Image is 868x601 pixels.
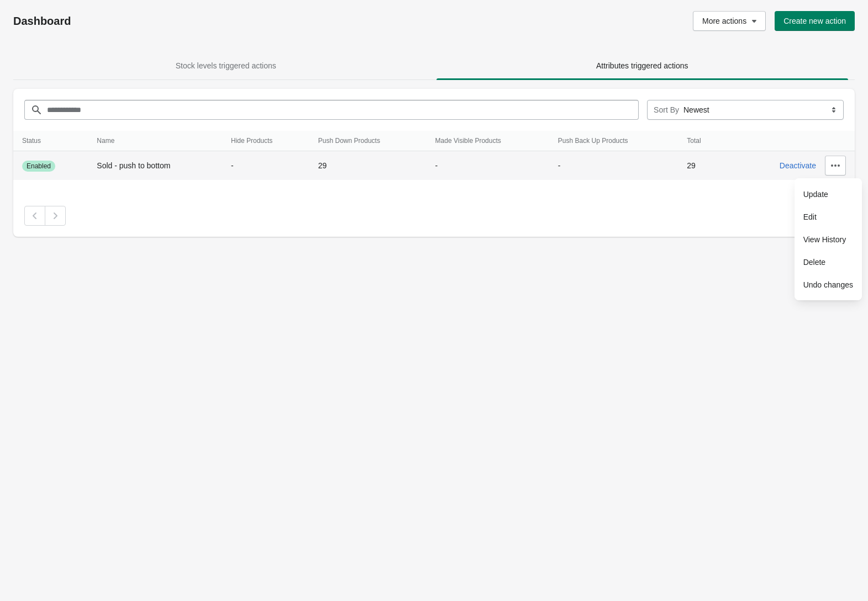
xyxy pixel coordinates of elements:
[803,211,853,222] span: Edit
[24,206,844,226] nav: Pagination
[549,131,678,151] th: Push Back Up Products
[799,273,858,296] button: Undo changes
[803,257,853,268] span: Delete
[775,156,820,175] button: Deactivate
[596,61,688,70] span: Attributes triggered actions
[799,251,858,273] button: Delete
[222,131,309,151] th: Hide Products
[427,151,549,180] td: -
[678,151,724,180] td: 29
[13,14,377,28] h1: Dashboard
[775,11,855,31] button: Create new action
[549,151,678,180] td: -
[176,61,276,70] span: Stock levels triggered actions
[803,279,853,290] span: Undo changes
[678,131,724,151] th: Total
[309,151,427,180] td: 29
[780,161,816,170] span: Deactivate
[803,189,853,200] span: Update
[799,205,858,228] button: Edit
[88,131,222,151] th: Name
[803,234,853,245] span: View History
[693,11,766,31] button: More actions
[427,131,549,151] th: Made Visible Products
[783,17,846,25] span: Create new action
[799,228,858,251] button: View History
[799,183,858,205] button: Update
[13,131,88,151] th: Status
[27,162,51,171] span: Enabled
[222,151,309,180] td: -
[309,131,427,151] th: Push Down Products
[702,17,746,25] span: More actions
[97,161,170,170] span: Sold - push to bottom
